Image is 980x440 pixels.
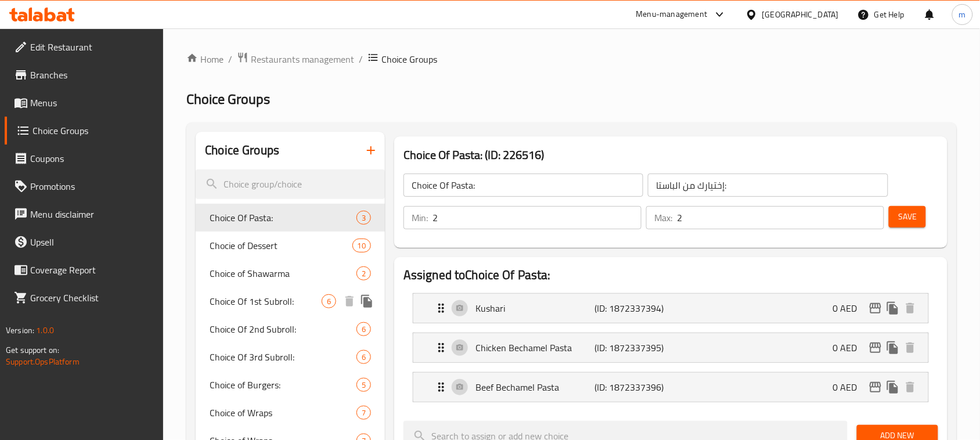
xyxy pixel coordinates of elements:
button: Save [889,206,926,228]
p: 0 AED [833,341,867,355]
a: Support.OpsPlatform [6,354,80,369]
span: Choice Of 3rd Subroll: [210,350,356,364]
input: search [196,169,385,199]
div: Choices [322,294,336,308]
a: Menus [5,89,164,117]
button: duplicate [884,378,902,396]
span: Branches [30,68,154,82]
p: 0 AED [833,301,867,315]
span: 5 [357,380,370,391]
li: Expand [403,367,938,407]
h2: Choice Groups [205,142,279,159]
a: Menu disclaimer [5,200,164,228]
a: Home [186,52,224,66]
span: Choice of Shawarma [210,266,356,280]
span: 6 [322,296,336,307]
span: Get support on: [6,342,59,358]
li: Expand [403,328,938,367]
span: Promotions [30,179,154,193]
span: Choice Groups [33,124,154,138]
span: Coupons [30,152,154,165]
div: Expand [413,333,928,362]
a: Branches [5,61,164,89]
div: Choices [356,322,371,336]
p: Min: [412,211,428,225]
a: Upsell [5,228,164,256]
span: Coverage Report [30,263,154,277]
span: Choice of Wraps [210,406,356,420]
button: edit [867,339,884,356]
p: Max: [654,211,672,225]
button: edit [867,300,884,317]
span: Version: [6,323,34,338]
p: Kushari [475,301,595,315]
div: Choices [356,211,371,225]
div: Menu-management [636,8,708,21]
div: Choices [356,378,371,392]
a: Grocery Checklist [5,284,164,312]
p: (ID: 1872337394) [595,301,674,315]
div: Choices [356,350,371,364]
div: Choice of Burgers:5 [196,371,385,399]
div: Choices [356,406,371,420]
span: Chocie of Dessert [210,239,352,253]
a: Choice Groups [5,117,164,145]
span: 1.0.0 [36,323,54,338]
span: Upsell [30,235,154,249]
div: Expand [413,294,928,323]
div: Choices [356,266,371,280]
p: (ID: 1872337395) [595,341,674,355]
div: Choice of Shawarma2 [196,259,385,287]
span: Menus [30,96,154,110]
div: [GEOGRAPHIC_DATA] [762,8,839,21]
span: Restaurants management [251,52,354,66]
div: Choice Of 3rd Subroll:6 [196,343,385,371]
span: 6 [357,352,370,363]
button: delete [902,300,919,317]
span: Choice Of 2nd Subroll: [210,322,356,336]
li: / [228,52,232,66]
a: Promotions [5,172,164,200]
p: 0 AED [833,380,867,394]
p: Beef Bechamel Pasta [475,380,595,394]
div: Choice Of Pasta:3 [196,204,385,232]
p: (ID: 1872337396) [595,380,674,394]
div: Choice Of 1st Subroll:6deleteduplicate [196,287,385,315]
span: Edit Restaurant [30,40,154,54]
button: edit [867,378,884,396]
span: Choice Groups [186,86,270,112]
button: delete [341,293,358,310]
button: duplicate [358,293,376,310]
span: m [959,8,966,21]
div: Choice of Wraps7 [196,399,385,427]
span: Grocery Checklist [30,291,154,305]
span: Choice Of Pasta: [210,211,356,225]
span: 10 [353,240,370,251]
span: Choice Of 1st Subroll: [210,294,322,308]
li: Expand [403,288,938,328]
span: Save [898,210,917,224]
span: Choice Groups [381,52,437,66]
span: 7 [357,407,370,419]
div: Choices [352,239,371,253]
span: 2 [357,268,370,279]
div: Choice Of 2nd Subroll:6 [196,315,385,343]
a: Restaurants management [237,52,354,67]
p: Chicken Bechamel Pasta [475,341,595,355]
span: 3 [357,212,370,223]
h2: Assigned to Choice Of Pasta: [403,266,938,284]
div: Expand [413,373,928,402]
button: duplicate [884,300,902,317]
li: / [359,52,363,66]
div: Chocie of Dessert10 [196,232,385,259]
h3: Choice Of Pasta: (ID: 226516) [403,146,938,164]
nav: breadcrumb [186,52,957,67]
button: delete [902,339,919,356]
a: Edit Restaurant [5,33,164,61]
span: Menu disclaimer [30,207,154,221]
a: Coverage Report [5,256,164,284]
span: 6 [357,324,370,335]
a: Coupons [5,145,164,172]
button: duplicate [884,339,902,356]
button: delete [902,378,919,396]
